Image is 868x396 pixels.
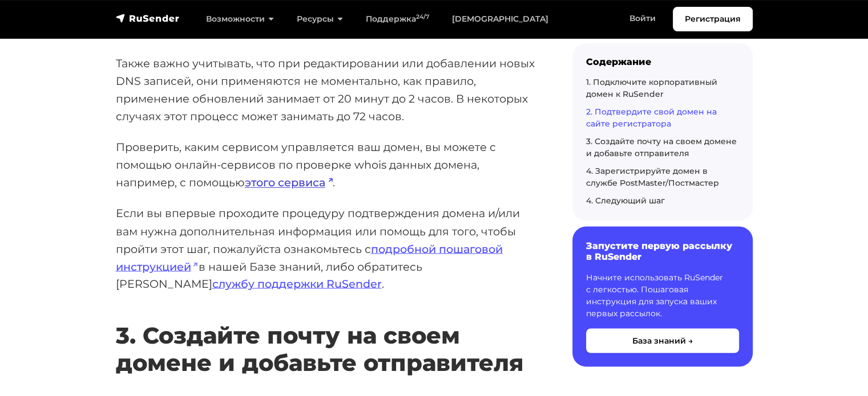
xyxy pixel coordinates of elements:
h2: 3. Создайте почту на своем домене и добавьте отправителя [116,288,536,376]
a: Регистрация [673,7,753,31]
a: 3. Создайте почту на своем домене и добавьте отправителя [586,136,737,158]
p: Также важно учитывать, что при редактировании или добавлении новых DNS записей, они применяются н... [116,55,536,125]
a: Ресурсы [285,7,354,31]
div: Содержание [586,56,739,67]
a: 1. Подключите корпоративный домен к RuSender [586,77,717,99]
h6: Запустите первую рассылку в RuSender [586,240,739,262]
p: Проверить, каким сервисом управляется ваш домен, вы можете с помощью онлайн-сервисов по проверке ... [116,138,536,191]
img: RuSender [116,13,180,24]
a: Поддержка24/7 [354,7,441,31]
a: 4. Следующий шаг [586,195,665,206]
a: [DEMOGRAPHIC_DATA] [441,7,560,31]
a: этого сервиса [245,175,333,189]
sup: 24/7 [416,13,429,21]
p: Начните использовать RuSender с легкостью. Пошаговая инструкция для запуска ваших первых рассылок. [586,271,739,319]
a: Запустите первую рассылку в RuSender Начните использовать RuSender с легкостью. Пошаговая инструк... [572,226,753,366]
a: службу поддержки RuSender [212,276,382,290]
a: подробной пошаговой инструкцией [116,242,503,273]
a: 4. Зарегистрируйте домен в службе PostMaster/Постмастер [586,166,719,188]
a: Возможности [195,7,285,31]
button: База знаний → [586,328,739,353]
a: 2. Подтвердите свой домен на сайте регистратора [586,107,717,129]
p: Если вы впервые проходите процедуру подтверждения домена и/или вам нужна дополнительная информаци... [116,205,536,292]
a: Войти [618,7,667,30]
